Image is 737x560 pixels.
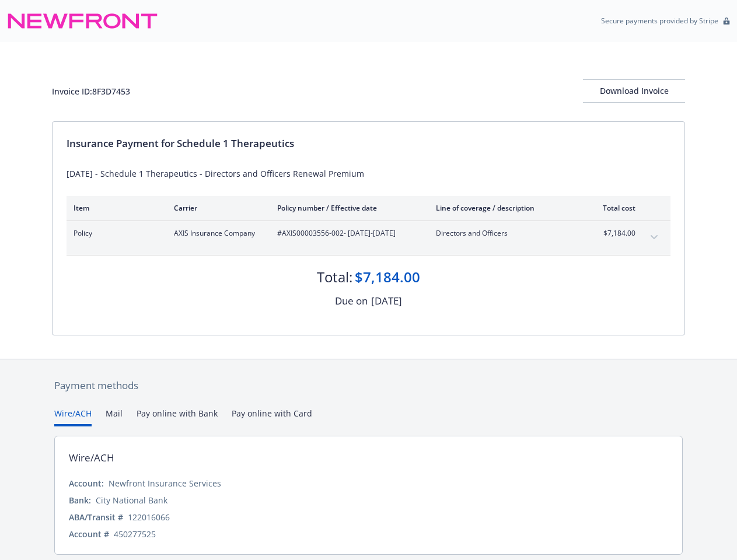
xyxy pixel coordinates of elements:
[592,228,635,239] span: $7,184.00
[601,16,718,26] p: Secure payments provided by Stripe
[174,228,259,239] span: AXIS Insurance Company
[335,293,368,309] div: Due on
[128,511,170,523] div: 122016066
[67,221,670,255] div: PolicyAXIS Insurance Company#AXIS00003556-002- [DATE]-[DATE]Directors and Officers$7,184.00expand...
[74,228,155,239] span: Policy
[436,228,573,239] span: Directors and Officers
[583,80,685,102] div: Download Invoice
[69,494,91,506] div: Bank:
[592,203,635,213] div: Total cost
[96,494,167,506] div: City National Bank
[67,167,670,180] div: [DATE] - Schedule 1 Therapeutics - Directors and Officers Renewal Premium
[232,407,312,426] button: Pay online with Card
[277,203,417,213] div: Policy number / Effective date
[67,136,670,151] div: Insurance Payment for Schedule 1 Therapeutics
[645,228,663,247] button: expand content
[583,79,685,103] button: Download Invoice
[69,528,109,540] div: Account #
[54,378,683,393] div: Payment methods
[69,511,123,523] div: ABA/Transit #
[355,267,420,287] div: $7,184.00
[109,477,221,489] div: Newfront Insurance Services
[317,267,352,287] div: Total:
[174,203,259,213] div: Carrier
[54,407,92,426] button: Wire/ACH
[137,407,218,426] button: Pay online with Bank
[371,293,402,309] div: [DATE]
[69,477,104,489] div: Account:
[277,228,417,239] span: #AXIS00003556-002 - [DATE]-[DATE]
[114,528,156,540] div: 450277525
[52,85,130,97] div: Invoice ID: 8F3D7453
[74,203,155,213] div: Item
[69,450,114,466] div: Wire/ACH
[436,203,573,213] div: Line of coverage / description
[106,407,123,426] button: Mail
